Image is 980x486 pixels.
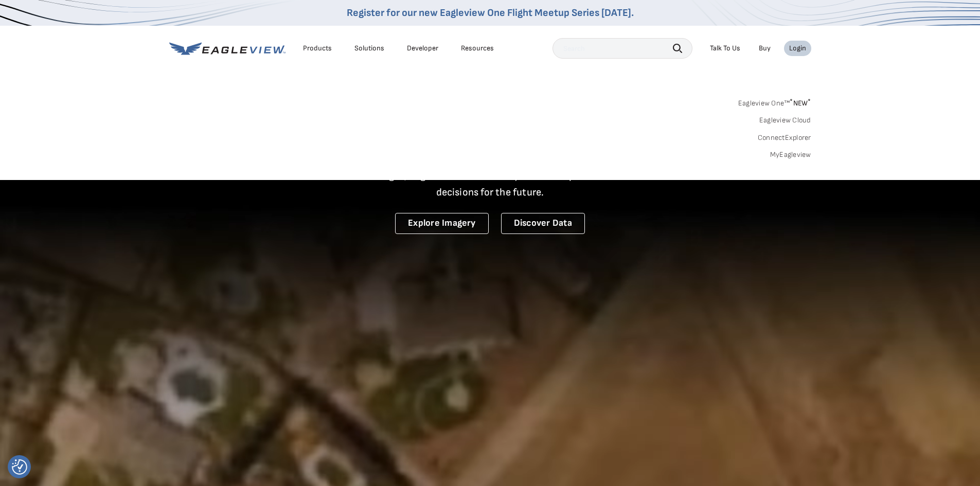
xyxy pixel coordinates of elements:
[461,44,494,53] div: Resources
[759,44,771,53] a: Buy
[354,44,384,53] div: Solutions
[770,150,811,159] a: MyEagleview
[12,459,27,475] button: Consent Preferences
[759,116,811,125] a: Eagleview Cloud
[407,44,438,53] a: Developer
[303,44,332,53] div: Products
[790,99,811,107] span: NEW
[710,44,740,53] div: Talk To Us
[789,44,806,53] div: Login
[758,133,811,142] a: ConnectExplorer
[395,213,489,234] a: Explore Imagery
[347,7,634,19] a: Register for our new Eagleview One Flight Meetup Series [DATE].
[738,96,811,107] a: Eagleview One™*NEW*
[12,459,27,475] img: Revisit consent button
[553,38,692,59] input: Search
[501,213,585,234] a: Discover Data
